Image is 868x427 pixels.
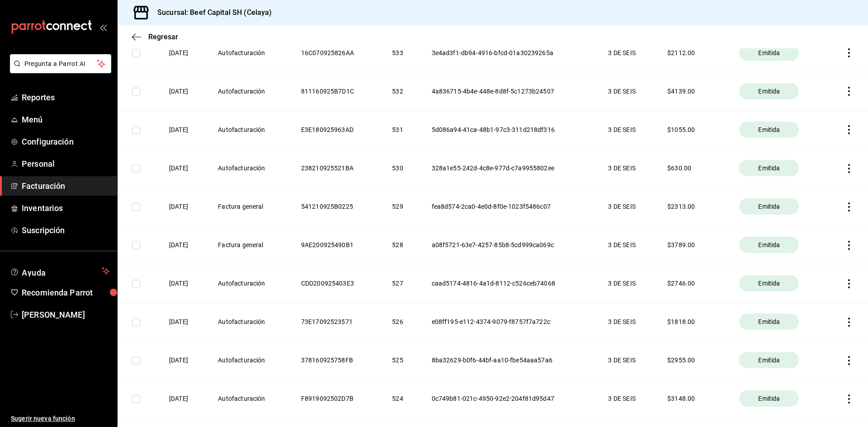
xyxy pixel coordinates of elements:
th: [DATE] [158,149,207,187]
span: Facturación [22,180,110,192]
th: 530 [381,149,420,187]
th: 3 DE SEIS [597,264,656,302]
th: caad5174-4816-4a1d-8112-c526ceb74068 [421,264,598,302]
th: a08f5721-63e7-4257-85b8-5cd999ca069c [421,225,598,264]
th: [DATE] [158,264,207,302]
th: 528 [381,225,420,264]
th: 3 DE SEIS [597,379,656,418]
span: Emitida [755,202,783,211]
th: Autofacturación [207,33,290,72]
th: Autofacturación [207,379,290,418]
th: 532 [381,72,420,110]
button: Regresar [132,33,178,41]
th: $ 2112.00 [656,33,728,72]
button: open_drawer_menu [99,23,107,31]
th: 526 [381,302,420,341]
th: 328a1e55-242d-4c8e-977d-c7a9955802ee [421,149,598,187]
th: 3 DE SEIS [597,110,656,149]
th: [DATE] [158,110,207,149]
th: 5d086a94-41ca-48b1-97c3-311d218df316 [421,110,598,149]
th: 531 [381,110,420,149]
span: Reportes [22,91,110,103]
th: 16C070925826AA [290,33,381,72]
th: 541210925B0225 [290,187,381,225]
th: 524 [381,379,420,418]
span: Emitida [755,164,783,173]
th: 3 DE SEIS [597,302,656,341]
th: CDD200925403E3 [290,264,381,302]
span: Emitida [755,240,783,249]
th: $ 630.00 [656,149,728,187]
span: Suscripción [22,224,110,236]
th: 378160925758FB [290,341,381,379]
th: Autofacturación [207,302,290,341]
th: [DATE] [158,33,207,72]
th: 0c749b81-021c-4950-92e2-204f81d95d47 [421,379,598,418]
th: $ 3789.00 [656,225,728,264]
span: Ayuda [22,266,98,277]
th: 4a836715-4b4e-448e-8d8f-5c1273b24507 [421,72,598,110]
th: Autofacturación [207,149,290,187]
th: Autofacturación [207,341,290,379]
th: $ 4139.00 [656,72,728,110]
span: Emitida [755,394,783,403]
th: fea8d574-2ca0-4e0d-8f0e-1023f5486c07 [421,187,598,225]
th: Autofacturación [207,72,290,110]
th: 525 [381,341,420,379]
th: Autofacturación [207,110,290,149]
span: Menú [22,113,110,126]
th: Factura general [207,187,290,225]
span: Emitida [755,279,783,288]
th: [DATE] [158,72,207,110]
button: Pregunta a Parrot AI [10,54,111,73]
th: $ 1818.00 [656,302,728,341]
span: Pregunta a Parrot AI [24,59,97,69]
span: Personal [22,158,110,170]
span: Configuración [22,136,110,148]
th: [DATE] [158,302,207,341]
th: 3 DE SEIS [597,33,656,72]
th: 3 DE SEIS [597,225,656,264]
th: 3 DE SEIS [597,187,656,225]
th: 8ba32629-b0f6-44bf-aa10-fbe54aaa57a6 [421,341,598,379]
th: e08ff195-e112-4374-9079-f8757f7a722c [421,302,598,341]
th: 3 DE SEIS [597,341,656,379]
th: 811160925B7D1C [290,72,381,110]
span: Emitida [755,356,783,365]
span: Emitida [755,48,783,57]
th: 527 [381,264,420,302]
th: 533 [381,33,420,72]
h3: Sucursal: Beef Capital SH (Celaya) [150,7,272,18]
th: $ 2746.00 [656,264,728,302]
span: Sugerir nueva función [11,414,110,423]
th: [DATE] [158,187,207,225]
th: 529 [381,187,420,225]
span: Recomienda Parrot [22,286,110,299]
th: Factura general [207,225,290,264]
th: [DATE] [158,341,207,379]
span: Emitida [755,125,783,134]
th: $ 2955.00 [656,341,728,379]
th: [DATE] [158,379,207,418]
th: E3E180925963AD [290,110,381,149]
th: 9AE200925490B1 [290,225,381,264]
th: 3 DE SEIS [597,72,656,110]
th: 3e4ad3f1-db94-4916-bfcd-01a30239265a [421,33,598,72]
th: [DATE] [158,225,207,264]
th: 3 DE SEIS [597,149,656,187]
th: F8919092502D7B [290,379,381,418]
span: Emitida [755,317,783,326]
th: $ 1055.00 [656,110,728,149]
th: $ 2313.00 [656,187,728,225]
span: Inventarios [22,202,110,214]
a: Pregunta a Parrot AI [6,66,111,75]
span: [PERSON_NAME] [22,309,110,321]
th: 73E17092523571 [290,302,381,341]
th: $ 3148.00 [656,379,728,418]
th: 238210925521BA [290,149,381,187]
span: Regresar [148,33,178,41]
span: Emitida [755,87,783,96]
th: Autofacturación [207,264,290,302]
